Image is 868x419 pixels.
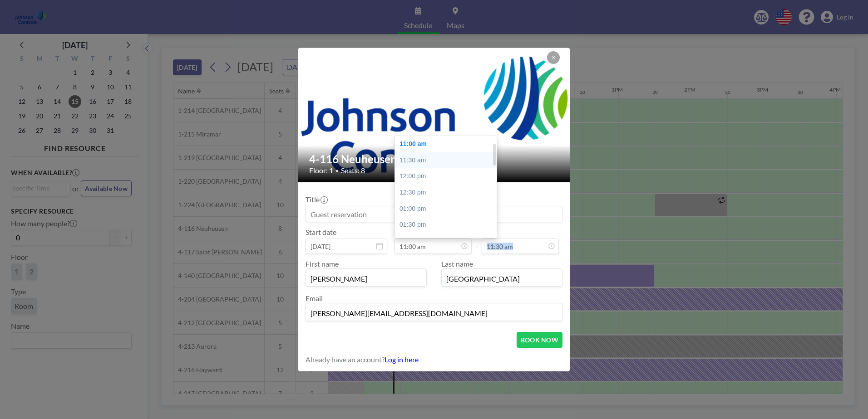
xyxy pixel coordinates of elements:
div: 01:00 pm [395,201,501,217]
label: Title [306,195,327,204]
h2: 4-116 Neuheusen [309,152,560,166]
button: BOOK NOW [517,332,562,348]
img: 537.png [298,39,571,191]
div: 11:30 am [395,152,501,169]
div: 11:00 am [395,136,501,152]
span: Seats: 8 [341,166,365,175]
div: 12:30 pm [395,185,501,201]
label: Last name [441,259,473,268]
label: First name [306,259,339,268]
input: Guest reservation [306,206,562,222]
input: Last name [442,271,562,286]
span: Already have an account? [306,355,385,364]
label: Email [306,294,323,302]
div: 12:00 pm [395,168,501,185]
input: First name [306,271,426,286]
div: 02:00 pm [395,233,501,249]
a: Log in here [385,355,419,364]
span: Floor: 1 [309,166,333,175]
span: • [335,167,339,174]
input: Email [306,305,562,321]
span: - [475,231,478,251]
label: Start date [306,228,336,237]
div: 01:30 pm [395,217,501,233]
